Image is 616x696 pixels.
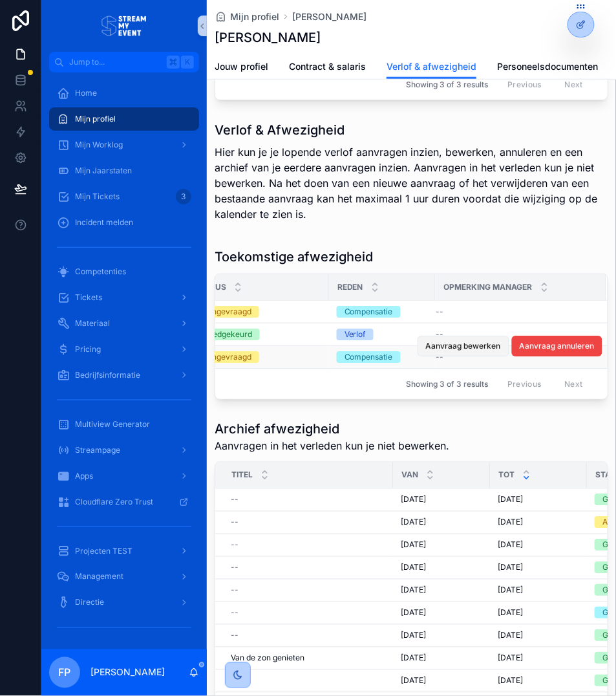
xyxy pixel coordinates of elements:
[41,72,207,649] div: scrollable content
[231,517,239,528] span: --
[75,191,120,202] span: Mijn Tickets
[387,55,476,80] a: Verlof & afwezigheid
[215,60,268,73] span: Jouw profiel
[75,445,120,455] span: Streampage
[401,517,426,528] span: [DATE]
[401,495,426,505] span: [DATE]
[231,631,239,641] span: --
[215,55,268,81] a: Jouw profiel
[498,608,523,618] span: [DATE]
[49,591,199,614] a: Directie
[231,495,239,505] span: --
[49,490,199,514] a: Cloudflare Zero Trust
[498,517,523,528] span: [DATE]
[401,676,426,686] span: [DATE]
[497,55,598,81] a: Personeelsdocumenten
[498,495,523,505] span: [DATE]
[215,420,449,439] h1: Archief afwezigheid
[215,248,373,266] h1: Toekomstige afwezigheid
[49,211,199,234] a: Incident melden
[215,121,608,139] h1: Verlof & Afwezigheid
[436,307,444,317] span: --
[498,676,523,686] span: [DATE]
[75,497,153,507] span: Cloudflare Zero Trust
[231,540,239,550] span: --
[69,57,162,67] span: Jump to...
[406,80,488,90] span: Showing 3 of 3 results
[75,88,97,98] span: Home
[75,292,102,303] span: Tickets
[215,10,279,23] a: Mijn profiel
[289,60,366,73] span: Contract & salaris
[406,379,488,389] span: Showing 3 of 3 results
[498,653,523,664] span: [DATE]
[49,185,199,208] a: Mijn Tickets3
[498,585,523,596] span: [DATE]
[202,351,251,363] div: Aangevraagd
[75,572,123,582] span: Management
[49,286,199,309] a: Tickets
[49,133,199,157] a: Mijn Worklog
[59,665,71,680] span: FP
[49,364,199,387] a: Bedrijfsinformatie
[498,540,523,550] span: [DATE]
[49,338,199,361] a: Pricing
[75,471,93,481] span: Apps
[436,352,444,362] span: --
[49,52,199,72] button: Jump to...K
[418,336,509,356] button: Aanvraag bewerken
[49,159,199,182] a: Mijn Jaarstaten
[101,16,147,36] img: App logo
[215,439,449,454] span: Aanvragen in het verleden kun je niet bewerken.
[497,60,598,73] span: Personeelsdocumenten
[215,28,321,47] h1: [PERSON_NAME]
[176,189,191,204] div: 3
[215,144,608,222] p: Hier kun je je lopende verlof aanvragen inzien, bewerken, annuleren en een archief van je eerdere...
[75,546,133,556] span: Projecten TEST
[337,282,363,292] span: Reden
[345,306,393,318] div: Compensatie
[498,631,523,641] span: [DATE]
[182,57,193,67] span: K
[49,565,199,589] a: Management
[520,341,595,351] span: Aanvraag annuleren
[444,282,533,292] span: Opmerking manager
[289,55,366,81] a: Contract & salaris
[49,464,199,488] a: Apps
[75,598,104,608] span: Directie
[498,470,515,481] span: Tot
[49,439,199,462] a: Streampage
[231,585,239,596] span: --
[75,266,126,277] span: Competenties
[75,419,150,430] span: Multiview Generator
[498,563,523,573] span: [DATE]
[426,341,501,351] span: Aanvraag bewerken
[401,563,426,573] span: [DATE]
[75,217,133,228] span: Incident melden
[292,10,366,23] a: [PERSON_NAME]
[230,10,279,23] span: Mijn profiel
[75,166,132,176] span: Mijn Jaarstaten
[401,608,426,618] span: [DATE]
[231,653,304,664] span: Van de zon genieten
[202,329,252,340] div: Goedgekeurd
[49,82,199,105] a: Home
[202,306,251,318] div: Aangevraagd
[401,653,426,664] span: [DATE]
[75,140,123,150] span: Mijn Worklog
[231,608,239,618] span: --
[401,540,426,550] span: [DATE]
[75,318,110,329] span: Materiaal
[49,312,199,335] a: Materiaal
[401,470,418,481] span: Van
[231,563,239,573] span: --
[49,107,199,131] a: Mijn profiel
[345,351,393,363] div: Compensatie
[75,344,101,354] span: Pricing
[436,329,444,340] span: --
[401,631,426,641] span: [DATE]
[345,329,366,340] div: Verlof
[231,470,253,481] span: Titel
[49,539,199,563] a: Projecten TEST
